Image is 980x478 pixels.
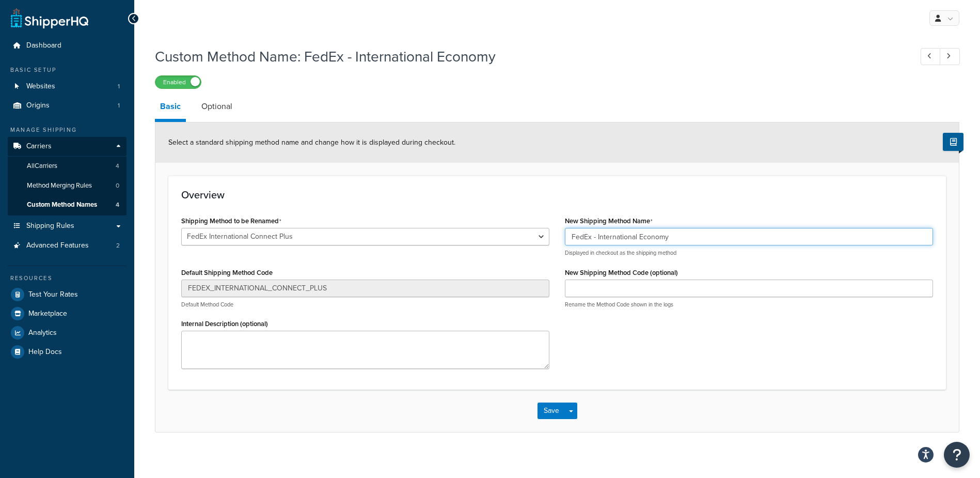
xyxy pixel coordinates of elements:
span: Origins [26,101,50,110]
span: Websites [26,82,55,91]
span: Marketplace [28,310,67,318]
span: 1 [118,101,120,110]
a: Previous Record [921,48,941,65]
a: Shipping Rules [8,217,127,236]
span: Method Merging Rules [27,181,92,190]
a: AllCarriers4 [8,157,127,176]
a: Marketplace [8,304,127,323]
button: Save [538,403,565,419]
li: Method Merging Rules [8,176,127,195]
p: Displayed in checkout as the shipping method [565,249,933,257]
span: Advanced Features [26,241,89,250]
label: New Shipping Method Code (optional) [565,269,678,276]
span: Custom Method Names [27,201,97,209]
div: Basic Setup [8,66,127,74]
div: Manage Shipping [8,126,127,134]
a: Dashboard [8,36,127,55]
a: Origins1 [8,96,127,115]
button: Open Resource Center [944,442,970,468]
a: Optional [196,94,238,119]
label: New Shipping Method Name [565,217,653,225]
p: Rename the Method Code shown in the logs [565,301,933,309]
span: 4 [116,201,119,209]
a: Basic [155,94,186,122]
span: 2 [116,241,120,250]
button: Show Help Docs [943,133,963,151]
a: Websites1 [8,77,127,96]
span: Test Your Rates [28,290,78,299]
h3: Overview [181,189,933,201]
h1: Custom Method Name: FedEx - International Economy [155,47,902,67]
span: Help Docs [28,348,62,357]
a: Test Your Rates [8,285,127,304]
li: Carriers [8,137,127,215]
li: Origins [8,96,127,115]
span: 4 [116,162,119,171]
label: Default Shipping Method Code [181,269,273,276]
span: Select a standard shipping method name and change how it is displayed during checkout. [168,137,455,148]
li: Advanced Features [8,236,127,255]
div: Resources [8,274,127,283]
span: Dashboard [26,41,61,50]
span: Analytics [28,329,57,337]
span: 0 [116,181,119,190]
p: Default Method Code [181,301,549,309]
a: Custom Method Names4 [8,195,127,214]
label: Shipping Method to be Renamed [181,217,281,225]
span: Carriers [26,142,52,151]
a: Next Record [940,48,960,65]
span: Shipping Rules [26,222,74,230]
span: All Carriers [27,162,57,171]
li: Custom Method Names [8,195,127,214]
a: Help Docs [8,343,127,361]
span: 1 [118,82,120,91]
a: Advanced Features2 [8,236,127,255]
label: Enabled [155,76,201,88]
a: Method Merging Rules0 [8,176,127,195]
a: Carriers [8,137,127,156]
li: Websites [8,77,127,96]
label: Internal Description (optional) [181,320,268,328]
a: Analytics [8,323,127,342]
